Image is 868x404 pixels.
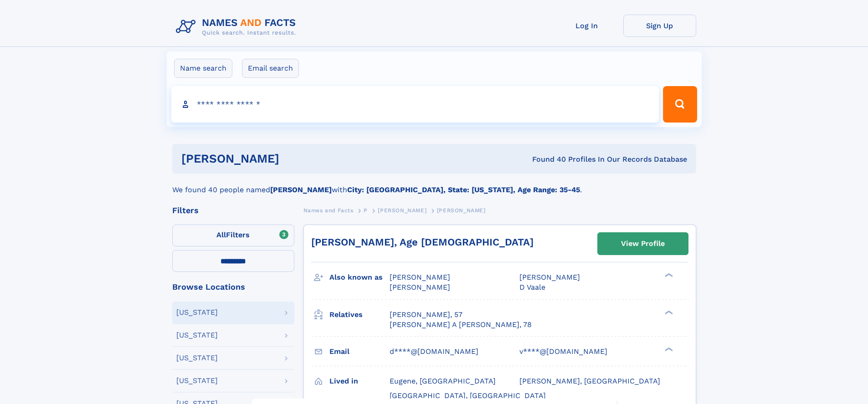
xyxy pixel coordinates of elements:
b: City: [GEOGRAPHIC_DATA], State: [US_STATE], Age Range: 35-45 [347,185,580,194]
span: [PERSON_NAME] [437,207,486,214]
div: Filters [172,206,294,215]
span: P [364,207,368,214]
div: ❯ [663,309,673,315]
div: [US_STATE] [176,377,218,384]
span: Eugene, [GEOGRAPHIC_DATA] [390,377,496,385]
a: [PERSON_NAME], 57 [390,310,462,320]
a: Names and Facts [303,205,354,216]
div: View Profile [621,233,665,254]
a: View Profile [598,233,688,255]
label: Name search [174,59,232,78]
a: [PERSON_NAME] A [PERSON_NAME], 78 [390,320,532,330]
span: [PERSON_NAME] [519,273,580,281]
span: D Vaale [519,283,545,291]
span: [PERSON_NAME], [GEOGRAPHIC_DATA] [519,377,660,385]
h3: Lived in [329,373,390,389]
h3: Relatives [329,307,390,322]
div: [US_STATE] [176,354,218,362]
button: Search Button [663,86,697,123]
b: [PERSON_NAME] [270,185,332,194]
a: Log In [550,15,623,37]
div: [US_STATE] [176,332,218,339]
div: Found 40 Profiles In Our Records Database [406,154,687,164]
div: [US_STATE] [176,309,218,316]
div: ❯ [663,346,673,352]
img: Logo Names and Facts [172,15,303,39]
a: [PERSON_NAME] [378,205,426,216]
div: ❯ [663,272,673,278]
span: [GEOGRAPHIC_DATA], [GEOGRAPHIC_DATA] [390,391,546,400]
input: search input [171,86,659,123]
div: Browse Locations [172,283,294,291]
span: [PERSON_NAME] [378,207,426,214]
h3: Email [329,344,390,359]
h1: [PERSON_NAME] [181,153,406,164]
label: Filters [172,225,294,246]
span: [PERSON_NAME] [390,273,450,281]
label: Email search [242,59,299,78]
span: [PERSON_NAME] [390,283,450,291]
span: All [216,230,226,239]
div: We found 40 people named with . [172,174,696,195]
a: Sign Up [623,15,696,37]
a: [PERSON_NAME], Age [DEMOGRAPHIC_DATA] [311,236,534,248]
h3: Also known as [329,270,390,285]
a: P [364,205,368,216]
